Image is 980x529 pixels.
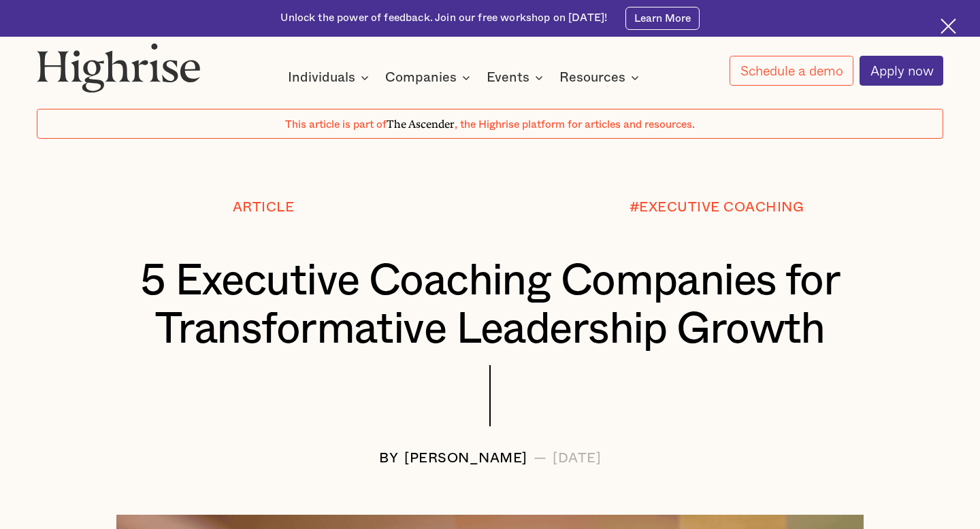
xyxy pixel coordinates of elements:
[553,451,601,466] div: [DATE]
[285,119,387,130] span: This article is part of
[487,69,547,86] div: Events
[941,18,956,34] img: Cross icon
[730,56,853,86] a: Schedule a demo
[74,258,905,354] h1: 5 Executive Coaching Companies for Transformative Leadership Growth
[280,11,607,25] div: Unlock the power of feedback. Join our free workshop on [DATE]!
[487,69,529,86] div: Events
[559,69,625,86] div: Resources
[233,200,295,215] div: Article
[385,69,474,86] div: Companies
[630,200,804,215] div: #EXECUTIVE COACHING
[379,451,398,466] div: BY
[625,7,699,31] a: Learn More
[387,116,455,129] span: The Ascender
[404,451,527,466] div: [PERSON_NAME]
[455,119,695,130] span: , the Highrise platform for articles and resources.
[37,43,201,92] img: Highrise logo
[385,69,457,86] div: Companies
[559,69,643,86] div: Resources
[288,69,373,86] div: Individuals
[288,69,355,86] div: Individuals
[534,451,547,466] div: —
[860,56,943,86] a: Apply now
